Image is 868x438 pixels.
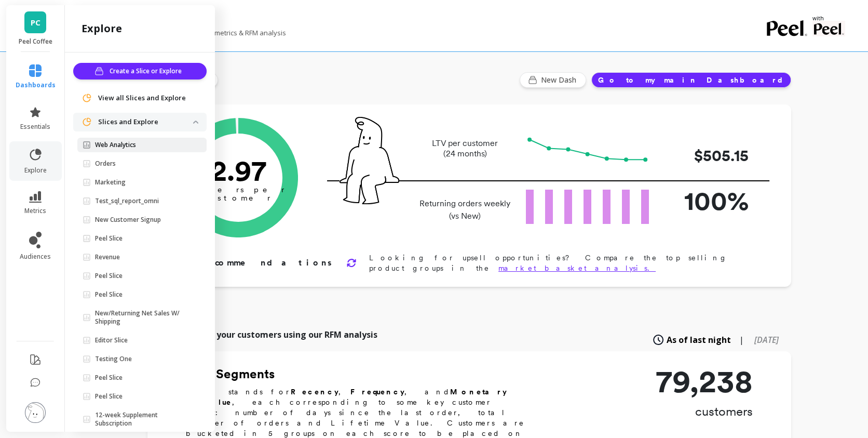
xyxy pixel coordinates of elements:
[95,355,132,363] p: Testing One
[369,253,758,273] p: Looking for upsell opportunities? Compare the top selling product groups in the
[82,93,92,103] img: navigation item icon
[739,334,744,346] span: |
[98,93,186,103] span: View all Slices and Explore
[24,207,46,215] span: metrics
[24,166,47,175] span: explore
[95,309,193,326] p: New/Returning Net Sales W/ Shipping
[754,334,779,346] span: [DATE]
[95,178,126,187] p: Marketing
[291,388,338,396] b: Recency
[186,366,539,382] h2: RFM Segments
[95,234,123,243] p: Peel Slice
[95,197,159,205] p: Test_sql_report_omni
[340,117,399,204] img: pal seatted on line
[95,141,136,149] p: Web Analytics
[95,336,128,344] p: Editor Slice
[95,374,123,382] p: Peel Slice
[520,72,586,88] button: New Dash
[16,81,56,89] span: dashboards
[416,197,513,222] p: Returning orders weekly (vs New)
[20,123,50,131] span: essentials
[656,403,753,420] p: customers
[95,392,123,401] p: Peel Slice
[95,160,116,168] p: Orders
[98,117,193,127] p: Slices and Explore
[95,290,123,299] p: Peel Slice
[82,117,92,127] img: navigation item icon
[812,16,845,21] p: with
[73,63,207,79] button: Create a Slice or Explore
[183,257,334,269] p: Recommendations
[95,272,123,280] p: Peel Slice
[191,185,286,194] tspan: orders per
[350,388,404,396] b: Frequency
[656,366,753,397] p: 79,238
[95,411,193,428] p: 12-week Supplement Subscription
[541,75,579,85] span: New Dash
[20,253,51,261] span: audiences
[591,72,791,88] button: Go to my main Dashboard
[416,138,513,159] p: LTV per customer (24 months)
[31,17,40,29] span: PC
[110,66,185,76] span: Create a Slice or Explore
[160,328,377,341] p: Explore all of your customers using our RFM analysis
[211,153,266,188] text: 2.97
[25,402,46,423] img: profile picture
[666,181,749,220] p: 100%
[206,193,272,203] tspan: customer
[812,21,845,36] img: partner logo
[667,334,731,346] span: As of last night
[95,216,161,224] p: New Customer Signup
[193,121,198,124] img: down caret icon
[82,21,122,36] h2: explore
[666,144,749,167] p: $505.15
[95,253,120,261] p: Revenue
[498,264,656,272] a: market basket analysis.
[17,37,55,46] p: Peel Coffee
